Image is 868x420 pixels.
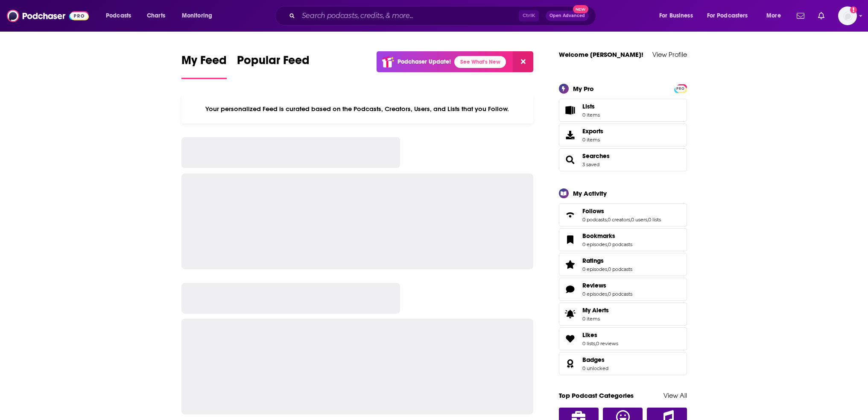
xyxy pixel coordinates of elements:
[607,291,608,297] span: ,
[559,123,687,147] a: Exports
[582,356,605,364] span: Badges
[519,10,539,21] span: Ctrl K
[659,10,693,22] span: For Business
[701,9,760,23] button: open menu
[607,266,608,272] span: ,
[838,6,857,25] img: User Profile
[562,308,579,320] span: My Alerts
[582,316,609,322] span: 0 items
[559,278,687,301] span: Reviews
[596,341,618,347] a: 0 reviews
[793,9,808,23] a: Show notifications dropdown
[582,152,610,160] a: Searches
[298,9,519,23] input: Search podcasts, credits, & more...
[562,129,579,141] span: Exports
[562,283,579,295] a: Reviews
[582,137,603,143] span: 0 items
[595,341,596,347] span: ,
[559,203,687,226] span: Follows
[562,333,579,345] a: Likes
[582,356,608,364] a: Badges
[648,217,661,223] a: 0 lists
[582,112,600,118] span: 0 items
[573,5,588,13] span: New
[582,241,607,247] a: 0 episodes
[582,282,606,289] span: Reviews
[631,217,647,223] a: 0 users
[582,232,632,240] a: Bookmarks
[106,10,131,22] span: Podcasts
[100,9,142,23] button: open menu
[582,341,595,347] a: 0 lists
[562,258,579,270] a: Ratings
[562,104,579,116] span: Lists
[608,217,630,223] a: 0 creators
[562,234,579,246] a: Bookmarks
[582,331,597,339] span: Likes
[582,257,604,264] span: Ratings
[608,241,632,247] a: 0 podcasts
[176,9,223,23] button: open menu
[141,9,170,23] a: Charts
[559,148,687,171] span: Searches
[562,209,579,221] a: Follows
[582,232,615,240] span: Bookmarks
[850,6,857,13] svg: Add a profile image
[582,217,607,223] a: 0 podcasts
[562,358,579,370] a: Badges
[582,127,603,135] span: Exports
[653,9,704,23] button: open menu
[181,53,227,73] span: My Feed
[608,266,632,272] a: 0 podcasts
[838,6,857,25] button: Show profile menu
[582,365,608,371] a: 0 unlocked
[647,217,648,223] span: ,
[397,58,451,65] p: Podchaser Update!
[181,53,227,79] a: My Feed
[582,207,604,215] span: Follows
[582,103,600,110] span: Lists
[607,217,608,223] span: ,
[582,103,595,110] span: Lists
[663,391,687,399] a: View All
[652,50,687,59] a: View Profile
[559,253,687,276] span: Ratings
[608,291,632,297] a: 0 podcasts
[582,331,618,339] a: Likes
[582,291,607,297] a: 0 episodes
[582,162,599,167] a: 3 saved
[675,85,686,91] a: PRO
[607,241,608,247] span: ,
[707,10,748,22] span: For Podcasters
[237,53,310,73] span: Popular Feed
[559,303,687,326] a: My Alerts
[573,189,607,197] div: My Activity
[559,50,643,59] a: Welcome [PERSON_NAME]!
[283,6,604,26] div: Search podcasts, credits, & more...
[562,154,579,166] a: Searches
[815,9,828,23] a: Show notifications dropdown
[7,8,89,24] img: Podchaser - Follow, Share and Rate Podcasts
[766,10,781,22] span: More
[182,10,212,22] span: Monitoring
[582,282,632,289] a: Reviews
[630,217,631,223] span: ,
[838,6,857,25] span: Logged in as tmathaidavis
[760,9,792,23] button: open menu
[582,306,609,314] span: My Alerts
[147,10,165,22] span: Charts
[559,327,687,350] span: Likes
[546,11,589,21] button: Open AdvancedNew
[559,391,634,399] a: Top Podcast Categories
[559,228,687,251] span: Bookmarks
[237,53,310,79] a: Popular Feed
[559,352,687,375] span: Badges
[559,99,687,122] a: Lists
[582,207,661,215] a: Follows
[181,94,534,123] div: Your personalized Feed is curated based on the Podcasts, Creators, Users, and Lists that you Follow.
[454,56,506,68] a: See What's New
[582,257,632,264] a: Ratings
[573,85,594,93] div: My Pro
